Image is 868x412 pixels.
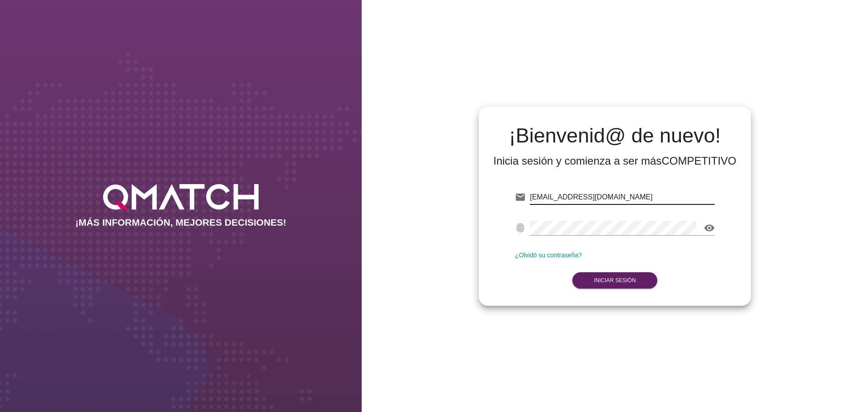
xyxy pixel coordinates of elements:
[75,217,287,228] h2: ¡MÁS INFORMACIÓN, MEJORES DECISIONES!
[704,223,715,233] i: visibility
[661,155,736,167] strong: COMPETITIVO
[515,223,526,233] i: fingerprint
[530,190,715,204] input: E-mail
[594,277,636,284] strong: Iniciar Sesión
[572,272,658,289] button: Iniciar Sesión
[515,251,582,259] a: ¿Olvidó su contraseña?
[493,154,736,168] div: Inicia sesión y comienza a ser más
[515,192,526,203] i: email
[493,125,736,147] h2: ¡Bienvenid@ de nuevo!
